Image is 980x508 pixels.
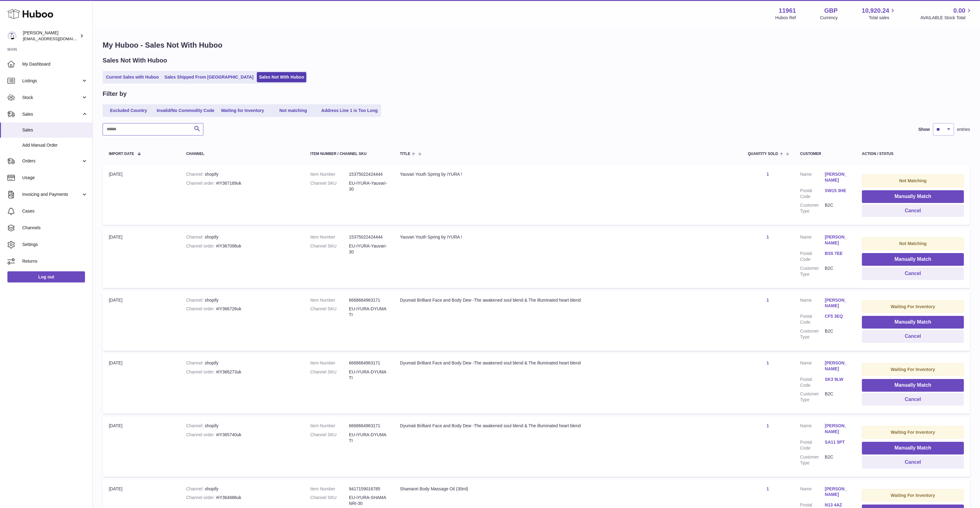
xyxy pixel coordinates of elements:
[825,313,850,319] a: CF5 3EQ
[779,6,796,15] strong: 11961
[22,142,88,148] span: Add Manual Order
[310,234,349,240] dt: Item Number
[800,454,825,466] dt: Customer Type
[349,180,388,192] dd: EU-IYURA-Yauvari-30
[186,298,205,303] strong: Channel
[186,432,298,438] div: #iY365740uk
[310,306,349,318] dt: Channel SKU
[310,495,349,506] dt: Channel SKU
[186,486,205,491] strong: Channel
[186,297,298,303] div: shopify
[800,486,825,499] dt: Name
[186,234,298,240] div: shopify
[862,456,964,469] button: Cancel
[103,56,167,65] h2: Sales Not With Huboo
[186,423,298,429] div: shopify
[155,105,217,116] a: Invalid/No Commodity Code
[891,304,935,309] strong: Waiting For Inventory
[825,377,850,382] a: SK3 9LW
[920,6,973,21] a: 0.00 AVAILABLE Stock Total
[825,391,850,403] dd: B2C
[310,369,349,381] dt: Channel SKU
[800,313,825,325] dt: Postal Code
[800,202,825,214] dt: Customer Type
[767,486,769,491] a: 1
[800,377,825,388] dt: Postal Code
[22,127,88,133] span: Sales
[862,267,964,280] button: Cancel
[310,243,349,255] dt: Channel SKU
[23,36,91,41] span: [EMAIL_ADDRESS][DOMAIN_NAME]
[310,432,349,444] dt: Channel SKU
[918,127,930,132] label: Show
[22,192,81,197] span: Invoicing and Payments
[862,152,964,156] div: Action / Status
[7,31,17,41] img: internalAdmin-11961@internal.huboo.com
[186,152,298,156] div: Channel
[349,486,388,492] dd: 9417159016785
[800,265,825,277] dt: Customer Type
[767,298,769,303] a: 1
[862,330,964,343] button: Cancel
[400,486,736,492] div: Shamanri Body Massage Oil (30ml)
[775,15,796,21] div: Huboo Ref
[269,105,318,116] a: Not matching
[800,328,825,340] dt: Customer Type
[400,360,736,366] div: Dyumati Brilliant Face and Body Dew -The awakened soul blend & The illuminated heart blend
[825,265,850,277] dd: B2C
[825,423,850,435] a: [PERSON_NAME]
[800,439,825,451] dt: Postal Code
[824,6,838,15] strong: GBP
[103,354,180,414] td: [DATE]
[186,432,216,437] strong: Channel order
[800,234,825,248] dt: Name
[22,208,88,214] span: Cases
[22,61,88,67] span: My Dashboard
[310,360,349,366] dt: Item Number
[825,502,850,508] a: N13 4AZ
[800,423,825,436] dt: Name
[800,297,825,311] dt: Name
[103,40,970,50] h1: My Huboo - Sales Not With Huboo
[891,367,935,372] strong: Waiting For Inventory
[186,360,205,365] strong: Channel
[820,15,838,21] div: Currency
[186,369,298,375] div: #iY366273uk
[400,152,410,156] span: Title
[862,204,964,217] button: Cancel
[109,152,134,156] span: Import date
[22,78,81,84] span: Listings
[349,495,388,506] dd: EU-iYURA-SHAMANRI-30
[103,228,180,288] td: [DATE]
[767,235,769,239] a: 1
[104,105,153,116] a: Excluded Country
[349,306,388,318] dd: EU-iYURA-DYUMATI
[891,430,935,435] strong: Waiting For Inventory
[800,251,825,262] dt: Postal Code
[186,243,298,249] div: #iY367098uk
[862,6,889,15] span: 10,920.24
[767,360,769,365] a: 1
[349,369,388,381] dd: EU-iYURA-DYUMATI
[767,172,769,177] a: 1
[186,306,216,311] strong: Channel order
[22,175,88,181] span: Usage
[825,328,850,340] dd: B2C
[862,442,964,454] button: Manually Match
[957,127,970,132] span: entries
[862,6,896,21] a: 10,920.24 Total sales
[257,72,306,82] a: Sales Not With Huboo
[748,152,778,156] span: Quantity Sold
[825,360,850,372] a: [PERSON_NAME]
[186,495,298,501] div: #iY364686uk
[825,234,850,246] a: [PERSON_NAME]
[869,15,896,21] span: Total sales
[862,253,964,266] button: Manually Match
[310,171,349,177] dt: Item Number
[349,432,388,444] dd: EU-iYURA-DYUMATI
[800,391,825,403] dt: Customer Type
[400,423,736,429] div: Dyumati Brilliant Face and Body Dew -The awakened soul blend & The illuminated heart blend
[862,190,964,203] button: Manually Match
[22,111,81,117] span: Sales
[186,180,298,186] div: #iY367189uk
